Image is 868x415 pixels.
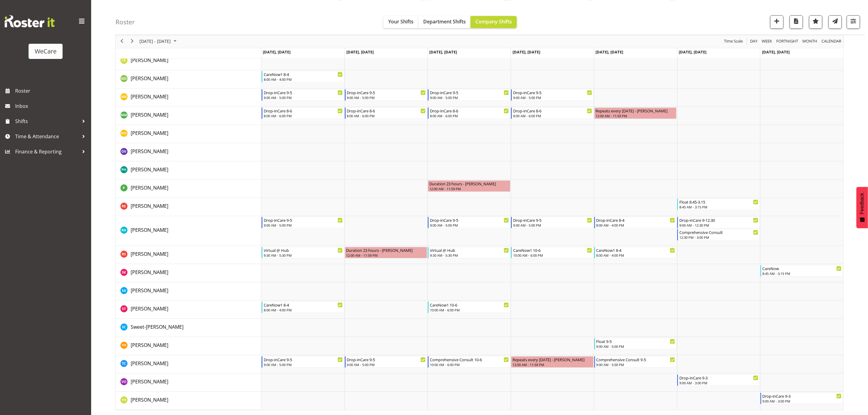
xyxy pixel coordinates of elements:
div: Drop-inCare 9-5 [430,90,509,96]
div: August 18 - 24, 2025 [137,35,180,48]
button: Time Scale [723,38,744,45]
button: Department Shifts [418,16,471,28]
div: Torry Cobb"s event - Repeats every thursday - Torry Cobb Begin From Thursday, August 21, 2025 at ... [511,356,594,368]
span: Month [802,38,818,45]
a: [PERSON_NAME] [131,287,168,294]
div: Drop-inCare 8-6 [347,108,426,114]
div: Repeats every [DATE] - [PERSON_NAME] [596,108,675,114]
div: Rachna Anderson"s event - Drop-inCare 8-4 Begin From Friday, August 22, 2025 at 8:00:00 AM GMT+12... [594,217,677,228]
a: [PERSON_NAME] [131,75,168,82]
div: Torry Cobb"s event - Drop-inCare 9-5 Begin From Monday, August 18, 2025 at 9:00:00 AM GMT+12:00 E... [262,356,344,368]
span: [PERSON_NAME] [131,342,168,349]
a: [PERSON_NAME] [131,396,168,404]
a: [PERSON_NAME] [131,378,168,386]
td: Natasha Ottley resource [116,125,261,143]
div: Drop-inCare 9-3 [679,375,758,381]
h4: Roster [115,18,135,25]
span: [PERSON_NAME] [131,75,168,82]
td: Matthew Mckenzie resource [116,107,261,125]
div: 10:00 AM - 6:00 PM [513,253,592,258]
div: Yvonne Denny"s event - Drop-inCare 9-3 Begin From Sunday, August 24, 2025 at 9:00:00 AM GMT+12:00... [760,393,843,404]
span: [PERSON_NAME] [131,57,168,64]
span: [PERSON_NAME] [131,227,168,234]
td: Victoria Oberzil resource [116,374,261,392]
span: [PERSON_NAME] [131,379,168,385]
span: Company Shifts [475,18,512,25]
div: 9:00 AM - 5:00 PM [596,344,675,349]
div: CareNow1 8-4 [264,302,343,308]
button: Fortnight [775,38,799,45]
div: 8:00 AM - 4:00 PM [596,223,675,228]
div: 8:00 AM - 4:00 PM [264,77,343,82]
div: 8:45 AM - 3:15 PM [763,271,842,276]
div: Rachel Els"s event - Float 8.45-3.15 Begin From Saturday, August 23, 2025 at 8:45:00 AM GMT+12:00... [677,199,760,210]
div: Duration 23 hours - [PERSON_NAME] [429,181,509,187]
div: 12:30 PM - 3:00 PM [679,235,758,240]
div: Drop-inCare 8-6 [513,108,592,114]
td: Tillie Hollyer resource [116,337,261,355]
span: [DATE], [DATE] [679,49,707,55]
td: Yvonne Denny resource [116,392,261,410]
div: Matthew Mckenzie"s event - Drop-inCare 8-6 Begin From Tuesday, August 19, 2025 at 8:00:00 AM GMT+... [345,108,427,119]
span: Shifts [15,117,79,126]
span: Your Shifts [388,18,413,25]
div: Repeats every [DATE] - [PERSON_NAME] [513,357,592,363]
div: CareNow1 10-6 [430,302,509,308]
a: [PERSON_NAME] [131,184,168,192]
td: Sarah Abbott resource [116,283,261,301]
div: 12:00 AM - 11:59 PM [429,187,509,191]
div: Virtual @ Hub [430,247,509,253]
div: Drop-inCare 9-5 [264,357,343,363]
div: 9:00 AM - 5:00 PM [264,95,343,100]
div: CareNow1 10-6 [513,247,592,253]
div: 8:45 AM - 3:15 PM [679,205,758,210]
span: [DATE], [DATE] [263,49,290,55]
div: 9:00 AM - 5:00 PM [264,223,343,228]
a: [PERSON_NAME] [131,227,168,234]
div: Drop-inCare 9-5 [347,357,426,363]
div: 8:00 AM - 6:00 PM [264,114,343,118]
a: [PERSON_NAME] [131,203,168,210]
div: Duration 23 hours - [PERSON_NAME] [346,247,426,253]
div: Rhianne Sharples"s event - Virtual @ Hub Begin From Monday, August 18, 2025 at 9:30:00 AM GMT+12:... [262,247,344,259]
div: 9:00 AM - 3:00 PM [679,381,758,386]
button: Highlight an important date within the roster. [809,15,822,29]
div: 9:00 AM - 5:00 PM [264,362,343,367]
td: Simone Turner resource [116,301,261,319]
span: [PERSON_NAME] [131,306,168,312]
a: [PERSON_NAME] [131,111,168,119]
div: 8:00 AM - 6:00 PM [513,114,592,118]
div: Comprehensive Consult 10-6 [430,357,509,363]
a: [PERSON_NAME] [131,269,168,276]
div: 9:00 AM - 5:00 PM [347,95,426,100]
span: [PERSON_NAME] [131,287,168,294]
div: 10:00 AM - 6:00 PM [430,308,509,313]
div: Drop-inCare 8-4 [596,217,675,223]
button: Your Shifts [383,16,418,28]
div: Rachna Anderson"s event - Drop-inCare 9-5 Begin From Thursday, August 21, 2025 at 9:00:00 AM GMT+... [511,217,594,228]
div: WeCare [35,47,57,56]
div: Rachna Anderson"s event - Comprehensive Consult Begin From Saturday, August 23, 2025 at 12:30:00 ... [677,229,760,241]
div: 9:00 AM - 5:00 PM [430,95,509,100]
span: Roster [15,86,88,95]
div: Virtual @ Hub [264,247,343,253]
div: Rhianne Sharples"s event - CareNow1 10-6 Begin From Thursday, August 21, 2025 at 10:00:00 AM GMT+... [511,247,594,259]
span: Week [761,38,773,45]
a: [PERSON_NAME] [131,305,168,313]
div: Drop-inCare 9-5 [264,217,343,223]
div: Victoria Oberzil"s event - Drop-inCare 9-3 Begin From Saturday, August 23, 2025 at 9:00:00 AM GMT... [677,375,760,386]
button: Timeline Day [749,38,759,45]
div: 8:00 AM - 6:00 PM [347,114,426,118]
span: Sweet-[PERSON_NAME] [131,324,184,331]
div: Float 8.45-3.15 [679,199,758,205]
div: Matthew Mckenzie"s event - Drop-inCare 8-6 Begin From Thursday, August 21, 2025 at 8:00:00 AM GMT... [511,108,594,119]
span: Time Scale [723,38,743,45]
button: Timeline Month [801,38,818,45]
div: Matthew Brewer"s event - Drop-inCare 9-5 Begin From Thursday, August 21, 2025 at 9:00:00 AM GMT+1... [511,89,594,101]
div: CareNow1 8-4 [596,247,675,253]
td: Rachna Anderson resource [116,216,261,246]
div: Torry Cobb"s event - Comprehensive Consult 10-6 Begin From Wednesday, August 20, 2025 at 10:00:00... [428,356,510,368]
span: Finance & Reporting [15,147,79,156]
div: 12:00 AM - 11:59 PM [513,362,592,367]
span: [PERSON_NAME] [131,112,168,118]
